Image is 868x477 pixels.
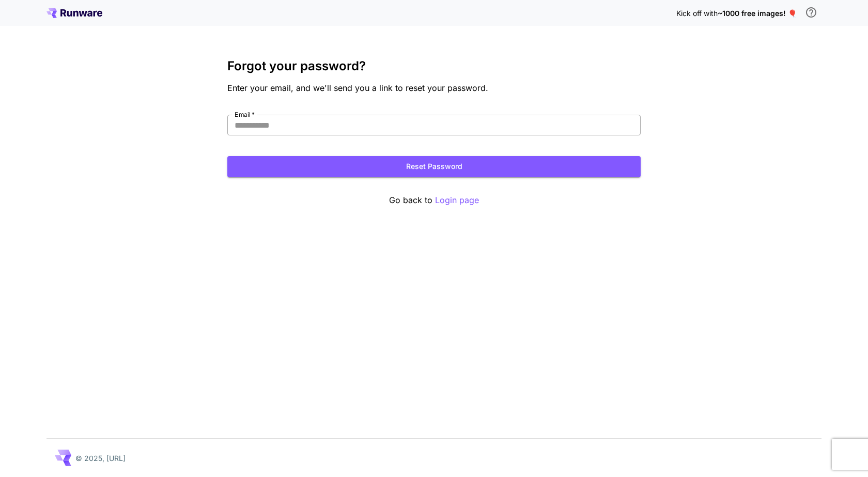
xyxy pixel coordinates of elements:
[227,59,641,73] h3: Forgot your password?
[235,110,255,119] label: Email
[676,9,718,18] span: Kick off with
[227,82,641,94] p: Enter your email, and we'll send you a link to reset your password.
[227,194,641,207] p: Go back to
[75,453,126,464] p: © 2025, [URL]
[718,9,797,18] span: ~1000 free images! 🎈
[227,156,641,177] button: Reset Password
[435,194,479,207] button: Login page
[801,2,822,23] button: In order to qualify for free credit, you need to sign up with a business email address and click ...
